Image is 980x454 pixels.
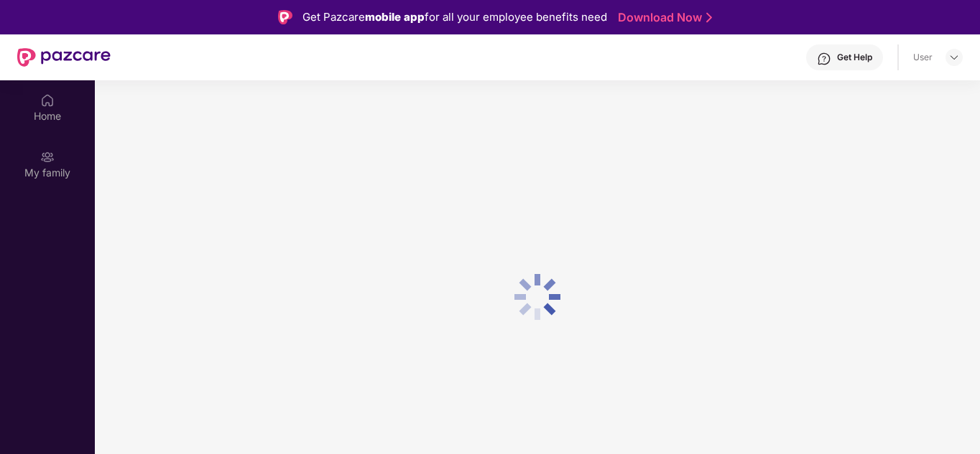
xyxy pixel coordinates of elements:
div: Get Help [837,52,872,63]
img: svg+xml;base64,PHN2ZyBpZD0iRHJvcGRvd24tMzJ4MzIiIHhtbG5zPSJodHRwOi8vd3d3LnczLm9yZy8yMDAwL3N2ZyIgd2... [948,52,960,63]
strong: mobile app [365,10,425,24]
img: svg+xml;base64,PHN2ZyBpZD0iSG9tZSIgeG1sbnM9Imh0dHA6Ly93d3cudzMub3JnLzIwMDAvc3ZnIiB3aWR0aD0iMjAiIG... [40,93,55,108]
img: Stroke [706,10,712,25]
img: svg+xml;base64,PHN2ZyB3aWR0aD0iMjAiIGhlaWdodD0iMjAiIHZpZXdCb3g9IjAgMCAyMCAyMCIgZmlsbD0ibm9uZSIgeG... [40,150,55,164]
div: Get Pazcare for all your employee benefits need [302,9,607,26]
img: svg+xml;base64,PHN2ZyBpZD0iSGVscC0zMngzMiIgeG1sbnM9Imh0dHA6Ly93d3cudzMub3JnLzIwMDAvc3ZnIiB3aWR0aD... [817,52,831,66]
img: Logo [278,10,292,24]
div: User [913,52,933,63]
img: New Pazcare Logo [17,48,111,67]
a: Download Now [618,10,708,25]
